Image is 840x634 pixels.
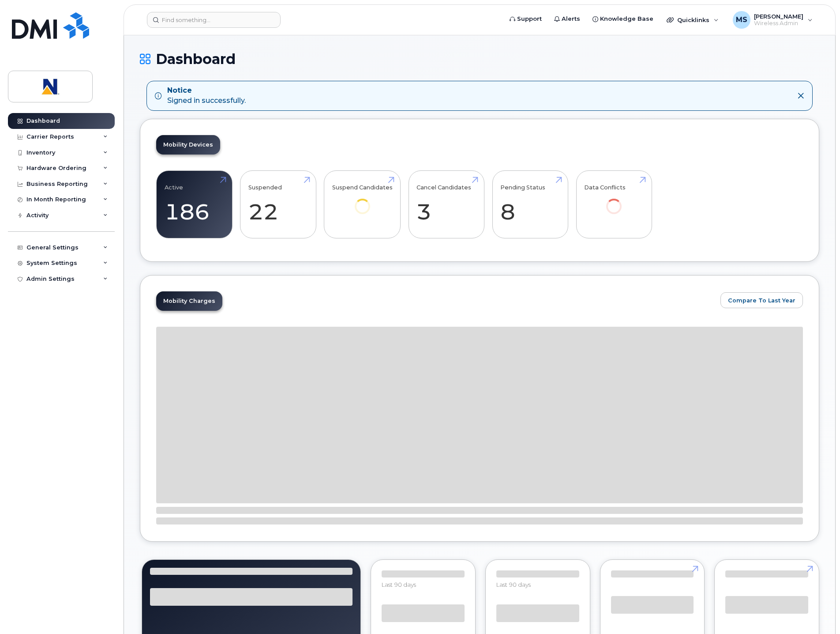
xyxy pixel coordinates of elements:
a: Cancel Candidates 3 [416,175,476,234]
span: Last 90 days [382,581,416,588]
a: Mobility Charges [156,291,222,311]
a: Pending Status 8 [500,175,560,234]
a: Data Conflicts [584,175,644,226]
a: Active 186 [165,175,224,234]
strong: Notice [167,86,246,96]
a: Suspend Candidates [332,175,393,226]
a: Suspended 22 [248,175,308,234]
button: Compare To Last Year [720,292,803,308]
span: Compare To Last Year [728,296,795,305]
a: Mobility Devices [156,135,220,155]
h1: Dashboard [140,51,819,67]
div: Signed in successfully. [167,86,246,106]
span: Last 90 days [496,581,531,588]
